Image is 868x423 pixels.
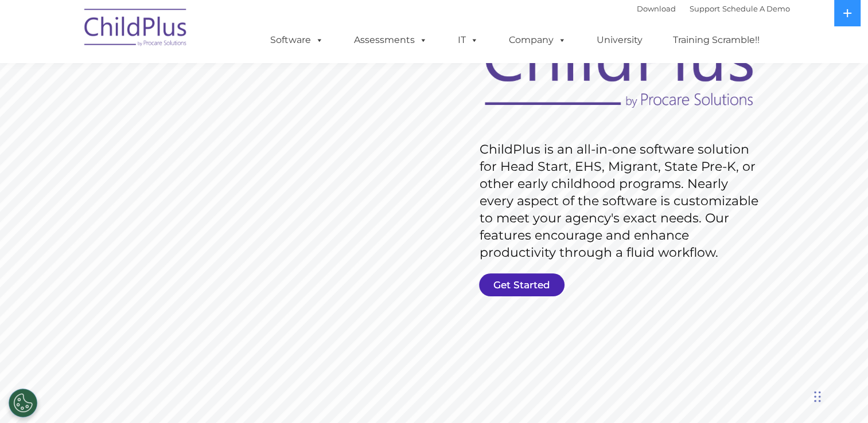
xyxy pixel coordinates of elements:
[637,4,676,13] a: Download
[480,141,764,261] rs-layer: ChildPlus is an all-in-one software solution for Head Start, EHS, Migrant, State Pre-K, or other ...
[690,4,720,13] a: Support
[661,29,771,52] a: Training Scramble!!
[814,379,821,414] div: Drag
[79,1,193,58] img: ChildPlus by Procare Solutions
[637,4,790,13] font: |
[681,299,868,423] iframe: Chat Widget
[479,273,565,296] a: Get Started
[446,29,490,52] a: IT
[585,29,654,52] a: University
[342,29,439,52] a: Assessments
[9,389,37,417] button: Cookies Settings
[259,29,335,52] a: Software
[497,29,578,52] a: Company
[722,4,790,13] a: Schedule A Demo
